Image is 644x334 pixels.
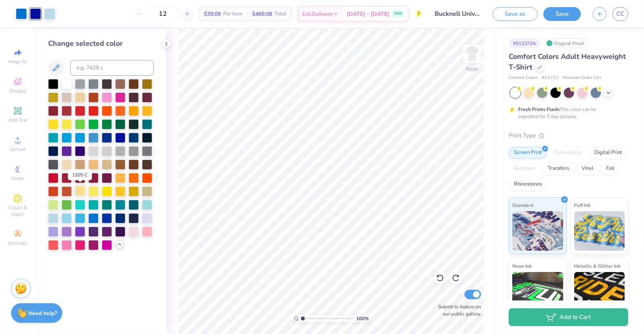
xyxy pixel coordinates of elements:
[429,6,487,22] input: Untitled Design
[512,272,563,311] img: Neon Ink
[394,11,402,17] span: FREE
[48,38,154,49] div: Change selected color
[356,315,369,322] span: 100 %
[4,205,32,217] span: Clipart & logos
[562,75,602,81] span: Minimum Order: 24 +
[577,163,599,175] div: Vinyl
[574,201,591,209] span: Puff Ink
[512,201,533,209] span: Standard
[8,240,27,246] span: Decorate
[518,106,615,120] div: This color can be expedited for 5 day delivery.
[467,66,478,73] div: Front
[8,117,27,123] span: Add Text
[10,146,26,152] span: Upload
[9,88,26,94] span: Designs
[509,308,628,326] button: Add to Cart
[509,75,538,81] span: Comfort Colors
[544,38,588,48] div: Original Proof
[493,7,538,21] button: Save as
[509,147,547,159] div: Screen Print
[223,10,243,18] span: Per Item
[574,272,625,311] img: Metallic & Glitter Ink
[509,52,626,72] span: Comfort Colors Adult Heavyweight T-Shirt
[518,106,560,113] strong: Fresh Prints Flash:
[464,46,480,62] img: Front
[252,10,272,18] span: $469.08
[434,303,481,317] label: Submit to feature on our public gallery.
[589,147,627,159] div: Digital Print
[9,58,27,65] span: Image AI
[509,131,628,140] div: Print Type
[542,75,558,81] span: # C1717
[543,7,581,21] button: Save
[147,7,178,21] input: – –
[302,10,332,18] span: Est. Delivery
[29,310,57,317] strong: Need help?
[509,38,540,48] div: # 513372A
[612,7,628,21] a: CC
[68,169,92,180] div: 1205 C
[274,10,286,18] span: Total
[70,60,154,76] input: e.g. 7428 c
[549,147,587,159] div: Embroidery
[601,163,620,175] div: Foil
[512,211,563,251] img: Standard
[543,163,574,175] div: Transfers
[204,10,221,18] span: $39.09
[512,262,532,270] span: Neon Ink
[509,163,540,175] div: Applique
[616,9,624,19] span: CC
[574,262,621,270] span: Metallic & Glitter Ink
[347,10,389,18] span: [DATE] - [DATE]
[509,178,547,190] div: Rhinestones
[574,211,625,251] img: Puff Ink
[12,175,24,182] span: Greek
